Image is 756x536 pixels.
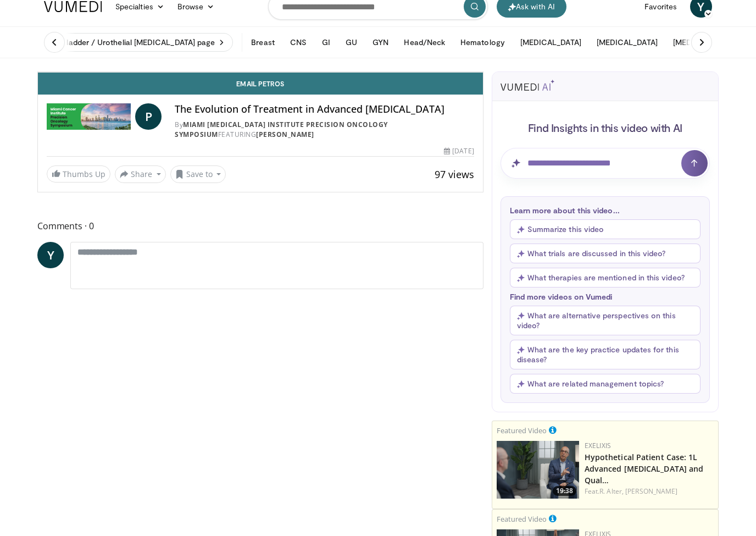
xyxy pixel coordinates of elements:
h4: Find Insights in this video with AI [501,120,710,135]
button: GI [315,31,337,53]
a: Y [37,242,64,268]
button: What are alternative perspectives on this video? [510,306,701,335]
img: 7f860e55-decd-49ee-8c5f-da08edcb9540.png.150x105_q85_crop-smart_upscale.png [497,441,579,499]
a: Visit Bladder / Urothelial [MEDICAL_DATA] page [37,33,233,52]
button: What trials are discussed in this video? [510,244,701,263]
a: [PERSON_NAME] [625,487,677,496]
button: GYN [366,31,395,53]
a: [PERSON_NAME] [256,130,314,139]
h4: The Evolution of Treatment in Advanced [MEDICAL_DATA] [175,103,474,115]
button: What therapies are mentioned in this video? [510,268,701,288]
small: Featured Video [497,426,547,435]
video-js: Video Player [38,72,483,73]
button: What are related management topics? [510,374,701,394]
img: VuMedi Logo [44,1,102,12]
button: Hematology [454,31,512,53]
a: Exelixis [585,441,611,450]
span: Comments 0 [37,219,483,233]
button: [MEDICAL_DATA] [514,31,588,53]
div: By FEATURING [175,120,474,140]
button: Share [115,165,166,183]
img: vumedi-ai-logo.svg [501,80,554,91]
p: Learn more about this video... [510,206,701,215]
p: Find more videos on Vumedi [510,292,701,301]
a: P [135,103,162,130]
button: [MEDICAL_DATA] [666,31,741,53]
small: Featured Video [497,514,547,524]
a: Hypothetical Patient Case: 1L Advanced [MEDICAL_DATA] and Qual… [585,452,704,485]
a: 19:38 [497,441,579,499]
button: GU [339,31,364,53]
button: Breast [244,31,281,53]
button: [MEDICAL_DATA] [590,31,664,53]
span: 97 views [435,168,474,181]
button: What are the key practice updates for this disease? [510,340,701,369]
div: Feat. [585,487,714,496]
a: R. Alter, [599,487,624,496]
div: [DATE] [444,146,474,156]
a: Miami [MEDICAL_DATA] Institute Precision Oncology Symposium [175,120,388,139]
button: Save to [170,165,226,183]
button: Head/Neck [397,31,452,53]
img: Miami Cancer Institute Precision Oncology Symposium [47,103,131,130]
a: Email Petros [38,73,483,95]
a: Thumbs Up [47,165,110,183]
button: CNS [283,31,313,53]
button: Summarize this video [510,219,701,239]
input: Question for AI [501,148,710,179]
span: 19:38 [553,486,576,496]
